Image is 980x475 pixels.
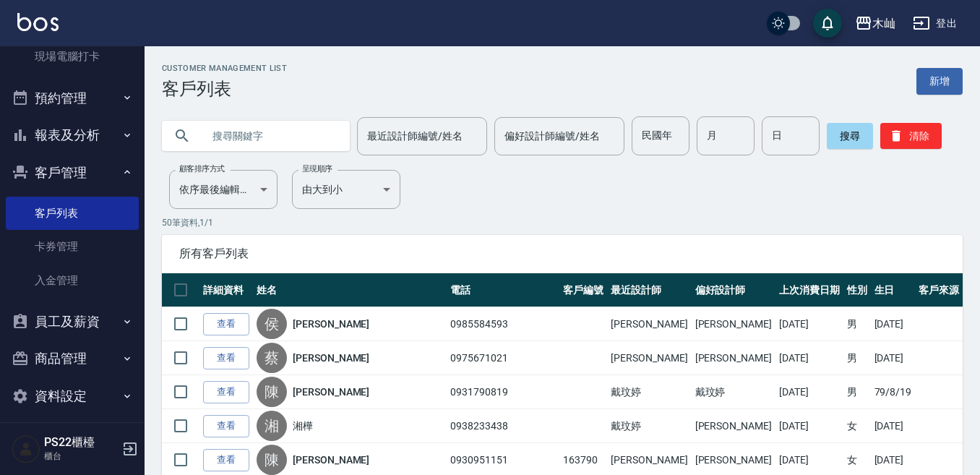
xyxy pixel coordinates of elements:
[257,445,287,475] div: 陳
[849,9,901,38] button: 木屾
[607,307,691,341] td: [PERSON_NAME]
[162,64,287,73] h2: Customer Management List
[843,409,871,443] td: 女
[871,375,916,409] td: 79/8/19
[871,273,916,307] th: 生日
[6,154,139,192] button: 客戶管理
[302,163,332,174] label: 呈現順序
[692,307,775,341] td: [PERSON_NAME]
[907,10,963,37] button: 登出
[44,450,118,463] p: 櫃台
[775,273,843,307] th: 上次消費日期
[827,123,873,149] button: 搜尋
[17,13,59,31] img: Logo
[293,419,313,433] a: 湘樺
[257,309,287,339] div: 侯
[843,375,871,409] td: 男
[162,79,287,99] h3: 客戶列表
[253,273,447,307] th: 姓名
[559,273,607,307] th: 客戶編號
[775,409,843,443] td: [DATE]
[607,375,691,409] td: 戴玟婷
[871,341,916,375] td: [DATE]
[916,68,963,95] a: 新增
[293,385,369,399] a: [PERSON_NAME]
[6,303,139,341] button: 員工及薪資
[447,409,559,443] td: 0938233438
[179,163,225,174] label: 顧客排序方式
[843,341,871,375] td: 男
[447,375,559,409] td: 0931790819
[6,230,139,263] a: 卡券管理
[6,80,139,117] button: 預約管理
[775,375,843,409] td: [DATE]
[692,375,775,409] td: 戴玟婷
[871,307,916,341] td: [DATE]
[843,307,871,341] td: 男
[293,317,369,331] a: [PERSON_NAME]
[775,307,843,341] td: [DATE]
[871,409,916,443] td: [DATE]
[607,409,691,443] td: 戴玟婷
[44,435,118,450] h5: PS22櫃檯
[202,116,338,155] input: 搜尋關鍵字
[257,343,287,373] div: 蔡
[292,170,400,209] div: 由大到小
[199,273,253,307] th: 詳細資料
[843,273,871,307] th: 性別
[257,411,287,441] div: 湘
[775,341,843,375] td: [DATE]
[880,123,942,149] button: 清除
[179,247,945,261] span: 所有客戶列表
[203,381,249,403] a: 查看
[6,197,139,230] a: 客戶列表
[692,409,775,443] td: [PERSON_NAME]
[12,435,40,463] img: Person
[813,9,842,38] button: save
[692,341,775,375] td: [PERSON_NAME]
[293,351,369,365] a: [PERSON_NAME]
[203,449,249,471] a: 查看
[447,341,559,375] td: 0975671021
[6,40,139,73] a: 現場電腦打卡
[447,307,559,341] td: 0985584593
[915,273,963,307] th: 客戶來源
[6,264,139,297] a: 入金管理
[6,340,139,377] button: 商品管理
[872,14,895,33] div: 木屾
[607,273,691,307] th: 最近設計師
[169,170,278,209] div: 依序最後編輯時間
[447,273,559,307] th: 電話
[6,116,139,154] button: 報表及分析
[203,415,249,437] a: 查看
[203,313,249,335] a: 查看
[293,453,369,467] a: [PERSON_NAME]
[162,216,963,229] p: 50 筆資料, 1 / 1
[6,377,139,415] button: 資料設定
[607,341,691,375] td: [PERSON_NAME]
[692,273,775,307] th: 偏好設計師
[257,377,287,407] div: 陳
[203,347,249,369] a: 查看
